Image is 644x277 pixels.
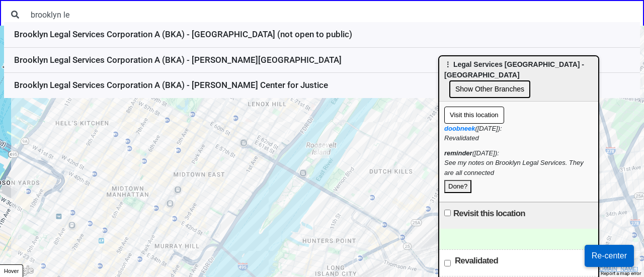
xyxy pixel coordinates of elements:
li: Brooklyn Legal Services Corporation A (BKA) - [GEOGRAPHIC_DATA] (not open to public) [4,22,640,48]
li: Brooklyn Legal Services Corporation A (BKA) - [PERSON_NAME][GEOGRAPHIC_DATA] [4,48,640,73]
strong: reminder [444,149,472,157]
a: doobneek [444,125,475,132]
a: [DOMAIN_NAME] [594,266,638,272]
a: Report a map error [601,270,641,276]
div: ([DATE]): See my notes on Brooklyn Legal Services. They are all connected [444,148,593,193]
button: Done? [444,180,471,193]
input: Type the organization name or drop a pin [25,5,639,24]
button: Re-center [585,245,634,267]
li: Brooklyn Legal Services Corporation A (BKA) - [PERSON_NAME] Center for Justice [4,73,640,98]
span: ⋮ Legal Services [GEOGRAPHIC_DATA] - [GEOGRAPHIC_DATA] [444,60,584,79]
div: ([DATE]): Revalidated [444,124,593,143]
label: Revalidated [455,255,498,267]
button: Visit this location [444,107,504,124]
div: Powered by [565,265,638,273]
button: Show Other Branches [449,80,530,98]
label: Revisit this location [453,208,525,220]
